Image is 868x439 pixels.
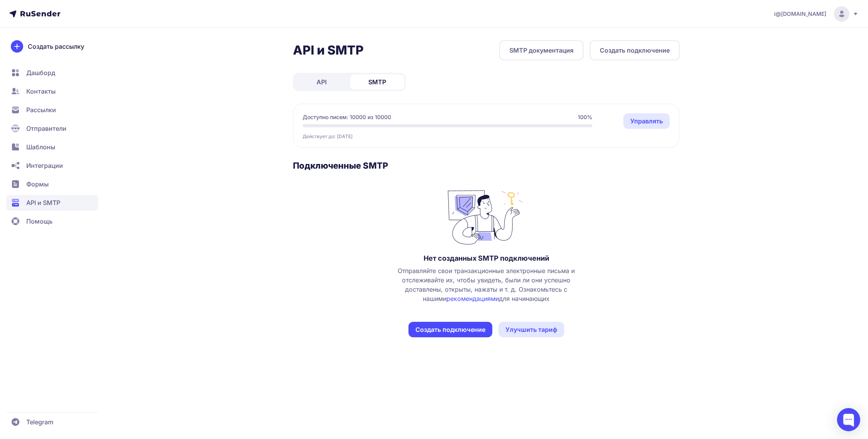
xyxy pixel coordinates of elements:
[303,113,391,121] span: Доступно писем: 10000 из 10000
[499,40,584,60] a: SMTP документация
[293,160,680,171] h3: Подключенные SMTP
[590,40,680,60] button: Создать подключение
[26,87,56,96] span: Контакты
[578,113,592,121] span: 100%
[26,179,49,189] span: Формы
[408,322,492,337] button: Создать подключение
[26,217,53,226] span: Помощь
[26,161,63,170] span: Интеграции
[774,10,826,18] span: i@[DOMAIN_NAME]
[26,198,60,207] span: API и SMTP
[317,77,327,87] span: API
[447,295,499,302] a: рекомендациями
[26,68,55,77] span: Дашборд
[6,414,98,430] a: Telegram
[448,186,525,244] img: no_photo
[623,113,670,129] a: Управлять
[350,74,404,90] a: SMTP
[26,142,55,152] span: Шаблоны
[368,77,386,87] span: SMTP
[26,124,66,133] span: Отправители
[499,322,564,337] a: Улучшить тариф
[26,417,53,427] span: Telegram
[26,105,56,114] span: Рассылки
[293,43,364,58] h2: API и SMTP
[391,266,582,303] span: Отправляйте свои транзакционные электронные письма и отслеживайте их, чтобы увидеть, были ли они ...
[303,133,352,140] span: Действует до: [DATE]
[28,42,84,51] span: Создать рассылку
[424,254,549,263] h3: Нет созданных SMTP подключений
[294,74,349,90] a: API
